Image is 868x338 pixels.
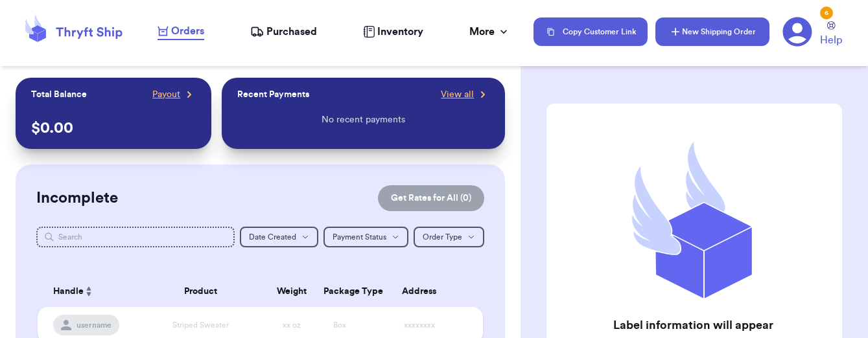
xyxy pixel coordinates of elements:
[363,24,423,39] a: Inventory
[404,321,435,329] span: xxxxxxxx
[782,17,812,47] a: 6
[31,118,196,139] p: $ 0.00
[237,88,309,101] p: Recent Payments
[378,185,484,211] button: Get Rates for All (0)
[134,276,268,307] th: Product
[655,17,769,46] button: New Shipping Order
[323,227,408,247] button: Payment Status
[333,233,386,241] span: Payment Status
[84,284,94,299] button: Sort ascending
[36,188,118,208] h2: Incomplete
[534,17,648,46] button: Copy Customer Link
[322,113,405,126] p: No recent payments
[414,227,484,247] button: Order Type
[240,227,318,247] button: Date Created
[250,24,317,39] a: Purchased
[364,276,484,307] th: Address
[283,321,301,329] span: xx oz
[171,23,204,39] span: Orders
[172,321,229,329] span: Striped Sweater
[820,32,842,48] span: Help
[441,88,474,101] span: View all
[266,24,317,39] span: Purchased
[469,24,510,39] div: More
[36,227,235,247] input: Search
[152,88,196,101] a: Payout
[158,23,204,40] a: Orders
[441,88,489,101] a: View all
[268,276,316,307] th: Weight
[249,233,296,241] span: Date Created
[377,24,423,39] span: Inventory
[820,6,833,19] div: 6
[333,321,346,329] span: Box
[53,285,84,299] span: Handle
[31,88,87,101] p: Total Balance
[76,320,111,330] span: username
[152,88,180,101] span: Payout
[423,233,462,241] span: Order Type
[820,21,842,48] a: Help
[316,276,364,307] th: Package Type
